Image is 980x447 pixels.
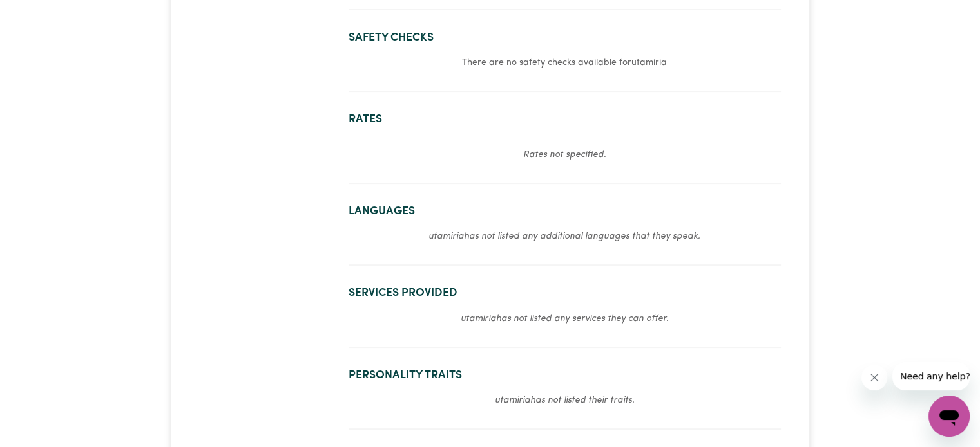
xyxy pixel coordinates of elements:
[861,365,887,390] iframe: Close message
[349,369,781,382] h2: Personality traits
[349,31,781,44] h2: Safety Checks
[928,396,970,437] iframe: Button to launch messaging window
[523,150,606,160] em: Rates not specified.
[461,314,669,324] em: utamiria has not listed any services they can offer.
[462,58,667,68] small: There are no safety checks available for utamiria
[8,9,78,19] span: Need any help?
[428,232,700,241] em: utamiria has not listed any additional languages that they speak.
[349,286,781,300] h2: Services provided
[349,205,781,218] h2: Languages
[892,362,970,390] iframe: Message from company
[349,113,781,126] h2: Rates
[495,396,635,405] em: utamiria has not listed their traits.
